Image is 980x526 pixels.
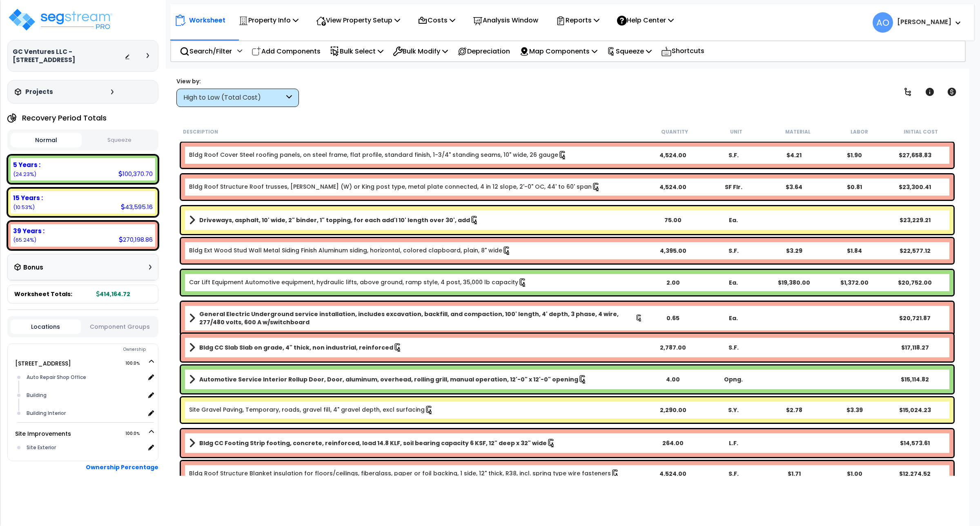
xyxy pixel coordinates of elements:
[885,279,945,287] div: $20,752.00
[897,18,951,26] b: [PERSON_NAME]
[125,359,147,368] span: 100.0%
[785,129,811,135] small: Material
[13,236,36,243] small: (65.24%)
[764,406,824,414] div: $2.78
[199,439,547,447] b: Bldg CC Footing Strip footing, concrete, reinforced, load 14.8 KLF, soil bearing capacity 6 KSF, ...
[24,408,145,418] div: Building Interior
[96,290,130,298] b: 414,164.72
[118,169,153,178] div: 100,370.70
[661,129,688,135] small: Quantity
[824,247,885,255] div: $1.84
[453,42,514,61] div: Depreciation
[824,151,885,159] div: $1.90
[23,264,43,271] h3: Bonus
[199,343,393,352] b: Bldg CC Slab Slab on grade, 4" thick, non industrial, reinforced
[885,470,945,478] div: $12,274.52
[873,12,893,33] span: AO
[885,151,945,159] div: $27,658.83
[13,48,125,64] h3: GC Ventures LLC - [STREET_ADDRESS]
[189,310,643,326] a: Assembly Title
[189,183,601,192] a: Individual Item
[14,290,72,298] span: Worksheet Totals:
[418,15,455,26] p: Costs
[643,216,703,224] div: 75.00
[703,470,764,478] div: S.F.
[661,45,704,57] p: Shortcuts
[764,247,824,255] div: $3.29
[473,15,538,26] p: Analysis Window
[643,470,703,478] div: 4,524.00
[7,7,114,32] img: logo_pro_r.png
[85,322,155,331] button: Component Groups
[519,46,597,57] p: Map Components
[119,235,153,244] div: 270,198.86
[330,46,383,57] p: Bulk Select
[764,279,824,287] div: $19,380.00
[457,46,510,57] p: Depreciation
[703,151,764,159] div: S.F.
[851,129,868,135] small: Labor
[238,15,298,26] p: Property Info
[643,247,703,255] div: 4,395.00
[316,15,400,26] p: View Property Setup
[764,151,824,159] div: $4.21
[180,46,232,57] p: Search/Filter
[556,15,599,26] p: Reports
[22,114,107,122] h4: Recovery Period Totals
[824,183,885,191] div: $0.81
[176,77,299,85] div: View by:
[885,216,945,224] div: $23,229.21
[703,439,764,447] div: L.F.
[885,343,945,352] div: $17,118.27
[764,470,824,478] div: $1.71
[643,439,703,447] div: 264.00
[199,375,578,383] b: Automotive Service Interior Rollup Door, Door, aluminum, overhead, rolling grill, manual operatio...
[13,194,43,202] b: 15 Years :
[199,216,470,224] b: Driveways, asphalt, 10' wide, 2" binder, 1" topping, for each add'l 10' length over 30', add
[643,183,703,191] div: 4,524.00
[125,429,147,439] span: 100.0%
[86,463,158,471] b: Ownership Percentage
[13,204,35,211] small: (10.53%)
[13,160,40,169] b: 5 Years :
[703,216,764,224] div: Ea.
[703,314,764,322] div: Ea.
[121,203,153,211] div: 43,595.16
[189,278,527,287] a: Individual Item
[643,151,703,159] div: 4,524.00
[183,129,218,135] small: Description
[25,88,53,96] h3: Projects
[24,345,158,354] div: Ownership
[885,406,945,414] div: $15,024.23
[189,342,643,353] a: Assembly Title
[703,247,764,255] div: S.F.
[885,183,945,191] div: $23,300.41
[24,443,145,452] div: Site Exterior
[703,279,764,287] div: Ea.
[15,430,71,438] a: Site Improvements 100.0%
[13,227,45,235] b: 39 Years :
[824,279,885,287] div: $1,372.00
[617,15,674,26] p: Help Center
[183,93,284,103] div: High to Low (Total Cost)
[657,41,709,61] div: Shortcuts
[885,375,945,383] div: $15,114.82
[607,46,652,57] p: Squeeze
[189,246,511,255] a: Individual Item
[643,375,703,383] div: 4.00
[15,359,71,368] a: [STREET_ADDRESS] 100.0%
[703,183,764,191] div: SF Flr.
[199,310,635,326] b: General Electric Underground service installation, includes excavation, backfill, and compaction,...
[189,437,643,449] a: Assembly Title
[885,314,945,322] div: $20,721.87
[189,15,225,26] p: Worksheet
[13,171,36,178] small: (24.23%)
[189,214,643,226] a: Assembly Title
[11,133,82,147] button: Normal
[643,279,703,287] div: 2.00
[189,374,643,385] a: Assembly Title
[764,183,824,191] div: $3.64
[885,247,945,255] div: $22,577.12
[84,133,155,147] button: Squeeze
[824,470,885,478] div: $1.00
